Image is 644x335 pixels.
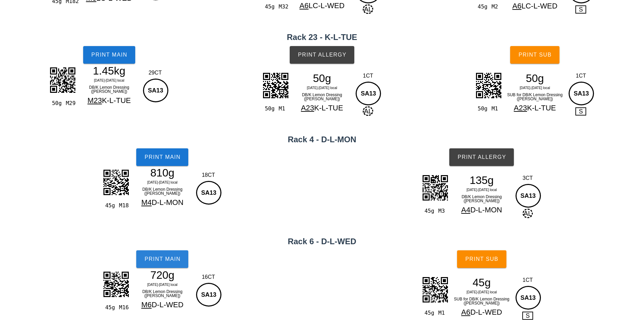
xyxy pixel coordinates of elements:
[143,79,168,102] div: SA13
[363,106,373,116] span: AL
[136,250,188,268] button: Print Main
[461,308,470,316] span: A6
[63,99,77,108] div: M29
[356,82,381,105] div: SA13
[467,188,497,192] span: [DATE]-[DATE] local
[94,79,124,82] span: [DATE]-[DATE] local
[505,91,564,102] div: SUB for DB/K Lemon Dressing ([PERSON_NAME])
[99,165,133,199] img: FYRU1qQ2ZodwMlio+RCSR1pWCCHU7WJI5ZHqIa+uxF4cy5Itxfj1L4F5pELIOxWxFBVsdU1SmGoOIQSUrQo8UX5JvvuWRSYNZ...
[196,283,221,307] div: SA13
[80,66,139,76] div: 1.45kg
[452,175,511,185] div: 135g
[147,283,177,287] span: [DATE]-[DATE] local
[449,148,514,166] button: Print Allergy
[520,86,550,90] span: [DATE]-[DATE] local
[512,2,522,10] span: A6
[470,206,502,214] span: D-L-MON
[262,104,276,113] div: 50g
[521,2,557,10] span: LC-L-WED
[144,256,181,262] span: Print Main
[575,107,586,116] span: S
[452,193,511,204] div: DB/K Lemon Dressing ([PERSON_NAME])
[301,104,314,112] span: A23
[293,73,352,83] div: 50g
[80,84,139,95] div: DB/K Lemon Dressing ([PERSON_NAME])
[133,288,192,299] div: DB/K Lemon Dressing ([PERSON_NAME])
[262,2,276,11] div: 45g
[4,133,640,146] h2: Rack 4 - D-L-MON
[475,104,489,113] div: 50g
[418,171,452,205] img: vqkaakPcUtdYQORrAm5gzBKCqFkiw5dMvhmSwIjYkGwnhE3UmlMSqZBGwiY06WJmQBVVnyAXGRDORqiEk4m2TQ8CE5HAbW2VC...
[116,201,130,210] div: M18
[467,290,497,294] span: [DATE]-[DATE] local
[575,5,586,14] span: S
[276,2,290,11] div: M32
[151,198,183,207] span: D-L-MON
[133,270,192,280] div: 720g
[300,1,309,10] span: A6
[527,104,556,112] span: K-L-TUE
[510,46,559,64] button: Print Sub
[314,104,343,112] span: K-L-TUE
[136,148,188,166] button: Print Main
[465,256,498,262] span: Print Sub
[194,273,222,281] div: 16CT
[436,309,450,317] div: M1
[290,46,354,64] button: Print Allergy
[470,308,502,316] span: D-L-WED
[567,72,595,80] div: 1CT
[259,68,292,102] img: k4U4ggUIiaXBJkCenRWJKCJzacoiD3SuTkgBJpGpdnFql2Vd61SmrAB5KvBXa0iAHABEhUBSilrUSSojaUetA6SWbo+QALkVU...
[102,303,116,312] div: 45g
[516,184,541,208] div: SA13
[141,198,152,207] span: M4
[452,277,511,288] div: 45g
[293,91,352,102] div: DB/K Lemon Dressing ([PERSON_NAME])
[505,73,564,83] div: 50g
[194,171,222,179] div: 18CT
[102,96,131,105] span: K-L-TUE
[141,69,169,77] div: 29CT
[452,296,511,307] div: SUB for DB/K Lemon Dressing ([PERSON_NAME])
[116,303,130,312] div: M16
[514,276,542,284] div: 1CT
[133,186,192,197] div: DB/K Lemon Dressing ([PERSON_NAME])
[569,82,594,105] div: SA13
[99,267,133,301] img: G09RAVeHU+UdcTUMmexGWFoCb+qjI9qZuQVwROV0gVCd7nDzJ3XJaB7ENgq2T1heOdTciwHDAhJmQYAsPCsUJMyDAEhoVjhZi...
[307,86,337,90] span: [DATE]-[DATE] local
[418,273,452,307] img: zfUjXptV12mZ98BtkkotcMOUpLoT89a16rwghoLORLYB13lYhBAASQ7qzejYn1ud0M1mfTGUEB3vKIklITAi5oRRCignQ6XhV...
[151,300,183,309] span: D-L-WED
[514,104,527,112] span: A23
[46,63,79,97] img: ClVAGKZXPeQDoq0zAECiLw0EHKCgUaXJWTGIGucfUlXRpoJ1Qc7ZQXIXUInNW2b1J3ToA59iZBC7a6T4dghz6opqKuoO4d0qe...
[457,154,506,160] span: Print Allergy
[489,104,503,113] div: M1
[83,46,135,64] button: Print Main
[518,52,552,58] span: Print Sub
[457,250,506,268] button: Print Sub
[276,104,290,113] div: M1
[354,72,382,80] div: 1CT
[363,4,373,14] span: AL
[309,1,344,10] span: LC-L-WED
[4,235,640,248] h2: Rack 6 - D-L-WED
[141,300,152,309] span: M6
[297,52,347,58] span: Print Allergy
[514,174,542,182] div: 3CT
[422,309,435,317] div: 45g
[523,209,533,218] span: AL
[4,31,640,43] h2: Rack 23 - K-L-TUE
[422,207,435,215] div: 45g
[472,68,505,102] img: mT3i8v9UON0YhjpEGtBoC4FyEkBUkMCRNwyjmCk6JIxTgzOdQw5DJIO8JKDoci1zM0BIirp7E4iNhnjxHBrh4gsy+EkFaiHuN...
[147,181,177,184] span: [DATE]-[DATE] local
[522,312,533,320] span: S
[49,99,63,108] div: 50g
[91,52,127,58] span: Print Main
[475,2,489,11] div: 45g
[102,201,116,210] div: 45g
[133,168,192,178] div: 810g
[516,286,541,310] div: SA13
[88,96,102,105] span: M23
[489,2,503,11] div: M2
[436,207,450,215] div: M3
[196,181,221,205] div: SA13
[461,206,470,214] span: A4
